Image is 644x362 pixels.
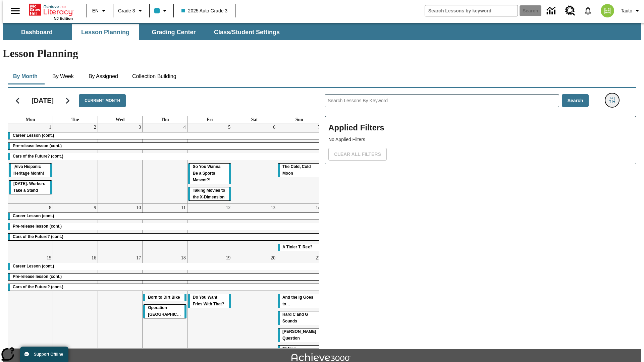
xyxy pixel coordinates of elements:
span: Cars of the Future? (cont.) [13,285,63,289]
button: By Assigned [83,68,123,84]
span: Making Predictions [282,346,304,358]
a: Wednesday [114,116,126,123]
div: Career Lesson (cont.) [8,213,322,220]
div: Cars of the Future? (cont.) [8,284,322,291]
span: Joplin's Question [282,329,316,341]
span: Cars of the Future? (cont.) [13,234,63,239]
span: Dashboard [21,28,53,36]
div: Cars of the Future? (cont.) [8,234,322,240]
span: ¡Viva Hispanic Heritage Month! [13,164,44,176]
div: The Cold, Cold Moon [278,164,321,177]
button: Previous [9,92,26,109]
a: Notifications [579,2,597,19]
td: September 8, 2025 [8,204,53,254]
a: September 13, 2025 [269,204,277,212]
span: Grade 3 [118,7,135,14]
div: SubNavbar [3,24,286,40]
input: Search Lessons By Keyword [325,95,559,107]
span: Operation London Bridge [148,305,191,317]
div: A Tinier T. Rex? [278,244,321,251]
a: September 19, 2025 [224,254,232,262]
span: Grading Center [152,28,196,36]
span: Class/Student Settings [214,28,280,36]
button: Open side menu [5,1,25,21]
a: Friday [205,116,214,123]
button: By Week [46,68,80,84]
td: September 4, 2025 [143,123,187,204]
td: September 3, 2025 [98,123,143,204]
span: NJ Edition [54,16,73,20]
a: September 4, 2025 [182,123,187,131]
div: Labor Day: Workers Take a Stand [9,181,52,194]
td: September 6, 2025 [232,123,277,204]
span: Cars of the Future? (cont.) [13,154,63,159]
button: Support Offline [20,347,68,362]
a: September 12, 2025 [224,204,232,212]
span: Pre-release lesson (cont.) [13,143,62,148]
div: Do You Want Fries With That? [188,294,231,308]
div: Operation London Bridge [143,305,186,318]
span: Career Lesson (cont.) [13,264,54,268]
a: September 2, 2025 [93,123,98,131]
a: Resource Center, Will open in new tab [561,2,579,20]
div: Home [29,2,73,20]
div: SubNavbar [3,23,641,40]
div: Cars of the Future? (cont.) [8,153,322,160]
td: September 11, 2025 [143,204,187,254]
p: No Applied Filters [328,136,633,143]
td: September 9, 2025 [53,204,98,254]
div: Calendar [2,85,319,349]
div: Pre-release lesson (cont.) [8,223,322,230]
button: Dashboard [3,24,70,40]
a: Data Center [543,2,561,20]
span: A Tinier T. Rex? [282,245,312,249]
a: September 18, 2025 [180,254,187,262]
div: Search [319,85,636,349]
td: September 10, 2025 [98,204,143,254]
a: September 16, 2025 [90,254,98,262]
td: September 5, 2025 [187,123,232,204]
span: Hard C and G Sounds [282,312,308,323]
span: So You Wanna Be a Sports Mascot?! [193,164,220,182]
td: September 12, 2025 [187,204,232,254]
a: September 3, 2025 [137,123,142,131]
a: September 11, 2025 [180,204,187,212]
span: EN [92,7,99,14]
button: Lesson Planning [72,24,139,40]
a: Home [29,3,73,16]
div: Making Predictions [278,346,321,359]
h2: Applied Filters [328,120,633,136]
a: September 6, 2025 [272,123,277,131]
input: search field [425,5,518,16]
h2: [DATE] [32,97,54,105]
div: Career Lesson (cont.) [8,132,322,139]
a: Thursday [159,116,170,123]
span: Pre-release lesson (cont.) [13,274,62,279]
a: September 21, 2025 [314,254,322,262]
a: September 9, 2025 [93,204,98,212]
img: avatar image [601,4,614,17]
button: Select a new avatar [597,2,618,19]
a: September 10, 2025 [135,204,142,212]
td: September 13, 2025 [232,204,277,254]
td: September 7, 2025 [277,123,322,204]
h1: Lesson Planning [3,47,641,60]
a: September 7, 2025 [317,123,322,131]
div: Career Lesson (cont.) [8,263,322,270]
button: Grade: Grade 3, Select a grade [115,5,147,17]
div: Pre-release lesson (cont.) [8,274,322,280]
span: Support Offline [34,352,63,357]
div: Taking Movies to the X-Dimension [188,187,231,201]
a: September 20, 2025 [269,254,277,262]
a: Sunday [294,116,305,123]
a: Saturday [250,116,259,123]
span: Tauto [621,7,632,14]
button: Grading Center [140,24,207,40]
button: By Month [8,68,43,84]
td: September 14, 2025 [277,204,322,254]
div: Joplin's Question [278,328,321,342]
button: Profile/Settings [618,5,644,17]
button: Current Month [79,94,126,107]
div: Pre-release lesson (cont.) [8,143,322,149]
div: ¡Viva Hispanic Heritage Month! [9,164,52,177]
